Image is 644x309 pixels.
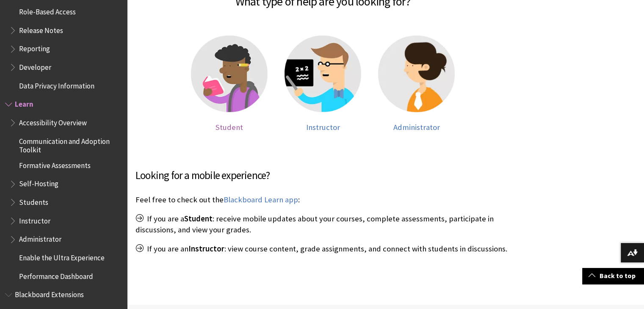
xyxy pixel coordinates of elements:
span: Student [216,122,243,132]
span: Enable the Ultra Experience [19,251,105,262]
a: Blackboard Learn app [224,195,298,205]
span: Student [184,214,213,223]
span: Learn [15,97,33,109]
span: Administrator [19,232,61,244]
span: Formative Assessments [19,158,91,170]
span: Administrator [393,122,440,132]
span: Instructor [306,122,340,132]
span: Accessibility Overview [19,116,87,127]
span: Self-Hosting [19,177,58,188]
a: Administrator help Administrator [378,36,455,132]
img: Administrator help [378,36,455,112]
span: Instructor [19,214,50,225]
span: Reporting [19,42,50,53]
a: Instructor help Instructor [285,36,361,132]
a: Back to top [582,268,644,284]
span: Students [19,195,48,207]
img: Instructor help [285,36,361,112]
span: Role-Based Access [19,5,76,16]
span: Performance Dashboard [19,269,93,281]
p: Feel free to check out the : [135,194,510,205]
span: Instructor [188,244,224,254]
span: Developer [19,60,51,72]
span: Communication and Adoption Toolkit [19,134,121,154]
p: If you are a : receive mobile updates about your courses, complete assessments, participate in di... [135,213,510,235]
h3: Looking for a mobile experience? [135,168,510,184]
a: Student help Student [191,36,268,132]
img: Student help [191,36,268,112]
nav: Book outline for Blackboard Learn Help [5,97,122,284]
span: Data Privacy Information [19,79,94,90]
span: Blackboard Extensions [15,288,84,299]
span: Release Notes [19,23,63,35]
p: If you are an : view course content, grade assignments, and connect with students in discussions. [135,243,510,254]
